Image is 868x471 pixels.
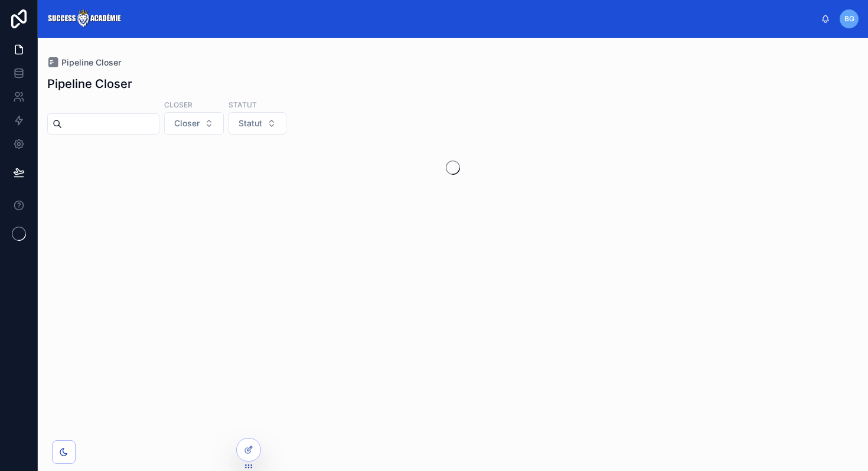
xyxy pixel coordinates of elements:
[239,117,262,129] span: Statut
[47,9,121,28] img: App logo
[47,76,132,92] h1: Pipeline Closer
[229,112,286,135] button: Select Button
[174,117,200,129] span: Closer
[47,57,121,68] a: Pipeline Closer
[844,14,854,24] span: BG
[164,99,192,110] label: Closer
[229,99,257,110] label: Statut
[61,57,121,68] span: Pipeline Closer
[130,17,821,21] div: scrollable content
[164,112,224,135] button: Select Button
